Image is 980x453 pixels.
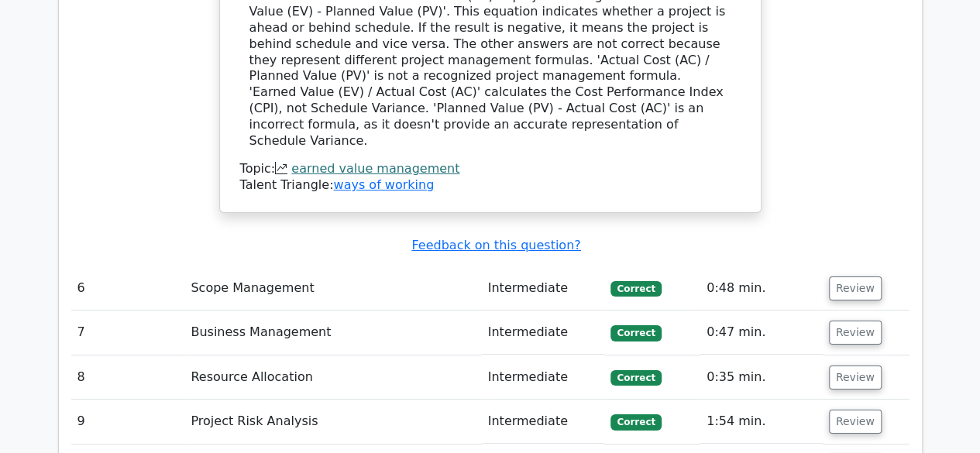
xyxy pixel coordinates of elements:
[71,355,185,400] td: 8
[240,161,741,194] div: Talent Triangle:
[700,355,823,400] td: 0:35 min.
[240,161,741,177] div: Topic:
[184,400,481,444] td: Project Risk Analysis
[610,325,661,341] span: Correct
[71,311,185,355] td: 7
[291,161,459,176] a: earned value management
[700,400,823,444] td: 1:54 min.
[411,238,580,252] a: Feedback on this question?
[184,355,481,400] td: Resource Allocation
[610,281,661,297] span: Correct
[610,370,661,386] span: Correct
[482,355,605,400] td: Intermediate
[829,321,882,345] button: Review
[71,400,185,444] td: 9
[610,414,661,430] span: Correct
[184,266,481,311] td: Scope Management
[482,311,605,355] td: Intermediate
[184,311,481,355] td: Business Management
[829,276,882,300] button: Review
[829,365,882,390] button: Review
[829,410,882,434] button: Review
[482,266,605,311] td: Intermediate
[482,400,605,444] td: Intermediate
[333,177,434,192] a: ways of working
[700,311,823,355] td: 0:47 min.
[700,266,823,311] td: 0:48 min.
[71,266,185,311] td: 6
